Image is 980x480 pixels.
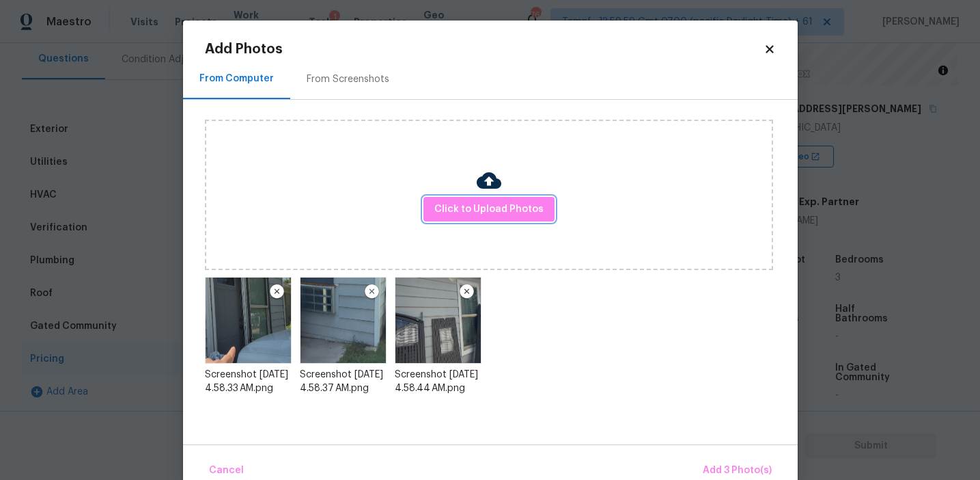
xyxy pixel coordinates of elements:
[703,462,772,479] span: Add 3 Photo(s)
[477,168,501,193] img: Cloud Upload Icon
[199,72,274,85] div: From Computer
[434,201,544,218] span: Click to Upload Photos
[209,462,244,479] span: Cancel
[307,72,389,86] div: From Screenshots
[205,42,764,56] h2: Add Photos
[205,368,292,395] div: Screenshot [DATE] 4.58.33 AM.png
[423,197,555,222] button: Click to Upload Photos
[395,368,481,395] div: Screenshot [DATE] 4.58.44 AM.png
[300,368,387,395] div: Screenshot [DATE] 4.58.37 AM.png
